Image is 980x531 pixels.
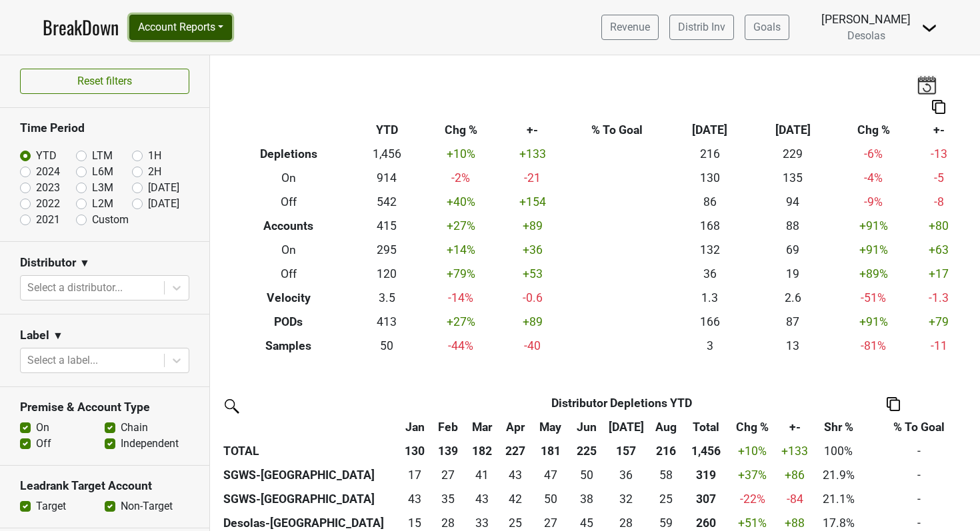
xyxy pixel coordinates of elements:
td: -13 [913,143,965,167]
th: Aug: activate to sort column ascending [649,415,685,439]
div: 36 [607,466,645,484]
th: SGWS-[GEOGRAPHIC_DATA] [220,487,398,511]
td: 168 [668,215,751,239]
div: 319 [687,466,725,484]
th: SGWS-[GEOGRAPHIC_DATA] [220,463,398,487]
a: BreakDown [43,13,119,41]
div: 43 [401,490,428,508]
td: +10 % [422,143,500,167]
td: +89 [500,215,566,239]
td: +17 [913,262,965,286]
th: 319.167 [684,463,728,487]
th: Off [225,262,352,286]
label: LTM [92,148,113,164]
td: 2.6 [751,286,835,310]
h3: Leadrank Target Account [20,479,189,493]
h3: Premise & Account Type [20,400,189,414]
td: +154 [500,191,566,215]
th: PODs [225,310,352,334]
td: +40 % [422,191,500,215]
th: Apr: activate to sort column ascending [499,415,531,439]
th: Accounts [225,215,352,239]
label: Chain [121,420,148,436]
div: 25 [651,490,681,508]
td: 542 [352,191,422,215]
td: 87 [751,310,835,334]
td: -5 [913,167,965,191]
td: +27 % [422,310,500,334]
td: 42.99 [398,487,431,511]
th: Jun: activate to sort column ascending [570,415,604,439]
td: 135 [751,167,835,191]
th: Mar: activate to sort column ascending [465,415,500,439]
td: -51 % [835,286,913,310]
td: -14 % [422,286,500,310]
td: 50 [570,463,604,487]
th: [DATE] [668,119,751,143]
label: On [36,420,49,436]
td: 1.3 [668,286,751,310]
td: 27 [431,463,465,487]
span: ▼ [53,328,63,344]
td: 88 [751,215,835,239]
div: 50 [573,466,601,484]
th: 130 [398,439,431,463]
img: Copy to clipboard [932,100,945,114]
td: 36 [668,262,751,286]
th: &nbsp;: activate to sort column ascending [220,415,398,439]
label: [DATE] [148,196,179,212]
div: 32 [607,490,645,508]
span: ▼ [79,255,90,271]
td: 216 [668,143,751,167]
th: Shr %: activate to sort column ascending [813,415,864,439]
th: Distributor Depletions YTD [431,391,813,415]
td: 50 [352,334,422,358]
label: Custom [92,212,129,228]
label: L2M [92,196,113,212]
td: 17 [398,463,431,487]
td: +91 % [835,239,913,263]
th: 216 [649,439,685,463]
h3: Time Period [20,121,189,135]
td: -21 [500,167,566,191]
td: +53 [500,262,566,286]
td: 3.5 [352,286,422,310]
th: Feb: activate to sort column ascending [431,415,465,439]
td: 914 [352,167,422,191]
th: On [225,167,352,191]
th: % To Goal: activate to sort column ascending [864,415,974,439]
td: 43.166 [465,487,500,511]
div: 307 [687,490,725,508]
th: Chg %: activate to sort column ascending [728,415,777,439]
td: 130 [668,167,751,191]
th: May: activate to sort column ascending [531,415,570,439]
td: -40 [500,334,566,358]
td: -44 % [422,334,500,358]
th: [DATE] [751,119,835,143]
a: Revenue [601,15,659,40]
td: 229 [751,143,835,167]
th: 225 [570,439,604,463]
td: 19 [751,262,835,286]
img: last_updated_date [917,75,937,94]
td: 3 [668,334,751,358]
img: Copy to clipboard [887,397,900,411]
th: +- [500,119,566,143]
label: 2024 [36,164,60,180]
div: -84 [781,490,809,508]
label: 1H [148,148,161,164]
td: +27 % [422,215,500,239]
div: 50 [535,490,567,508]
td: 69 [751,239,835,263]
td: +80 [913,215,965,239]
td: 36.333 [604,463,649,487]
span: Desolas [847,29,885,42]
td: 413 [352,310,422,334]
th: Total: activate to sort column ascending [684,415,728,439]
div: +86 [781,466,809,484]
td: -22 % [728,487,777,511]
td: -0.6 [500,286,566,310]
td: 100% [813,439,864,463]
div: 38 [573,490,601,508]
td: 38 [570,487,604,511]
